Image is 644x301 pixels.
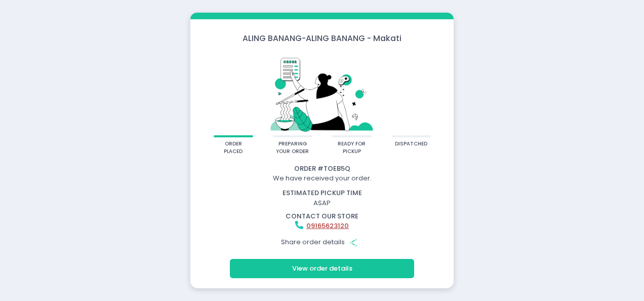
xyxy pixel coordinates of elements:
div: contact our store [192,211,452,221]
button: View order details [230,259,414,278]
div: We have received your order. [192,173,452,183]
div: preparing your order [276,140,309,155]
div: estimated pickup time [192,188,452,198]
div: ASAP [186,188,459,208]
div: Order # TOEB5Q [192,164,452,174]
img: talkie [204,51,440,135]
div: Share order details [192,233,452,252]
div: ready for pickup [335,140,368,155]
div: ALING BANANG - ALING BANANG - Makati [190,32,454,44]
a: 09165623120 [306,221,349,231]
div: order placed [217,140,250,155]
div: dispatched [395,140,427,148]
